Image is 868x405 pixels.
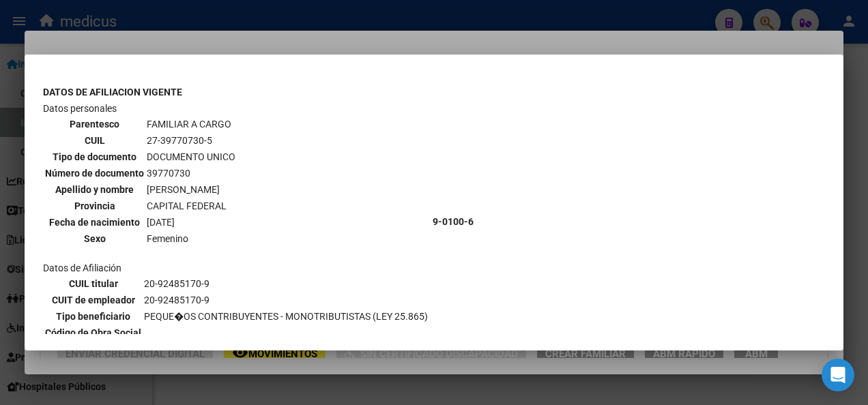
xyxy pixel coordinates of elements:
td: 20-92485170-9 [143,292,429,307]
th: Provincia [44,198,145,213]
th: Tipo de documento [44,149,145,164]
th: Parentesco [44,117,145,132]
th: Fecha de nacimiento [44,215,145,230]
th: Sexo [44,231,145,246]
th: Tipo beneficiario [44,309,142,324]
td: CAPITAL FEDERAL [146,198,236,213]
td: Femenino [146,231,236,246]
b: DATOS DE AFILIACION VIGENTE [43,87,182,97]
th: Apellido y nombre [44,182,145,197]
th: CUIL titular [44,276,142,291]
th: Código de Obra Social [44,325,142,340]
th: CUIL [44,133,145,148]
td: FAMILIAR A CARGO [146,117,236,132]
th: CUIT de empleador [44,292,142,307]
b: 9-0100-6 [433,216,474,227]
div: Open Intercom Messenger [822,359,854,391]
td: DOCUMENTO UNICO [146,149,236,164]
td: [PERSON_NAME] [146,182,236,197]
td: 27-39770730-5 [146,133,236,148]
td: 20-92485170-9 [143,276,429,291]
td: PEQUE�OS CONTRIBUYENTES - MONOTRIBUTISTAS (LEY 25.865) [143,309,429,324]
th: Número de documento [44,166,145,181]
td: Datos personales Datos de Afiliación [42,101,431,342]
td: 39770730 [146,166,236,181]
td: [DATE] [146,215,236,230]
